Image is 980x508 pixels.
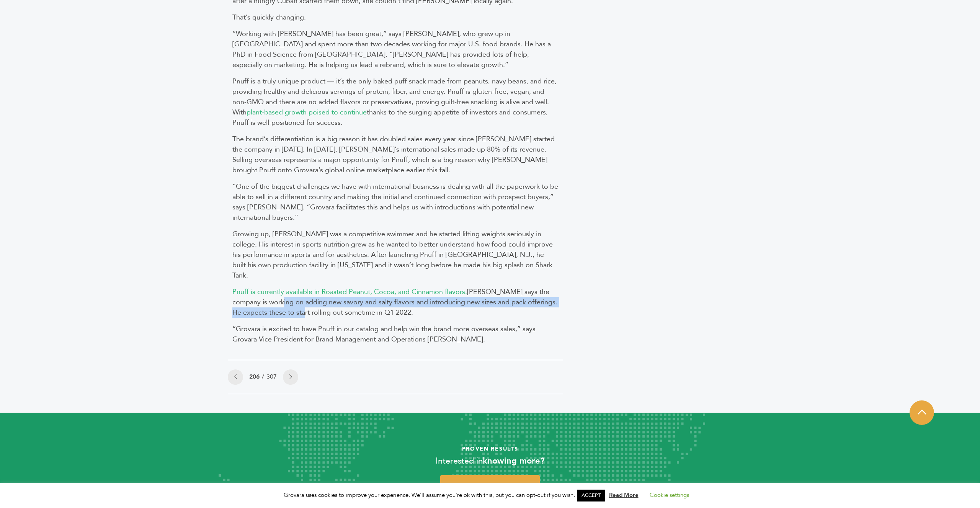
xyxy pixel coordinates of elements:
[266,372,277,381] a: 307
[609,491,639,499] a: Read More
[232,287,467,297] a: Pnuff is currently available in Roasted Peanut, Cocoa, and Cinnamon flavors.
[232,229,553,280] span: Growing up, [PERSON_NAME] was a competitive swimmer and he started lifting weights seriously in c...
[260,372,266,381] span: /
[249,372,260,381] span: 206
[470,482,510,489] span: contact us
[577,490,605,501] a: ACCEPT
[232,29,551,70] span: “Working with [PERSON_NAME] has been great,” says [PERSON_NAME], who grew up in [GEOGRAPHIC_DATA]...
[284,491,697,499] span: Grovara uses cookies to improve your experience. We'll assume you're ok with this, but you can op...
[232,134,555,175] span: The brand’s differentiation is a big reason it has doubled sales every year since [PERSON_NAME] s...
[232,182,558,222] span: “One of the biggest challenges we have with international business is dealing with all the paperw...
[232,77,557,117] span: Pnuff is a truly unique product — it’s the only baked puff snack made from peanuts, navy beans, a...
[232,287,557,317] span: [PERSON_NAME] says the company is working on adding new savory and salty flavors and introducing ...
[436,455,483,467] span: Interested in
[232,13,306,22] span: That’s quickly changing.
[232,324,536,344] span: “Grovara is excited to have Pnuff in our catalog and help win the brand more overseas sales,” say...
[440,475,540,495] a: contact us
[247,108,367,117] a: plant-based growth poised to continue
[650,491,689,499] a: Cookie settings
[232,108,548,127] span: thanks to the surging appetite of investors and consumers, Pnuff is well-positioned for success.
